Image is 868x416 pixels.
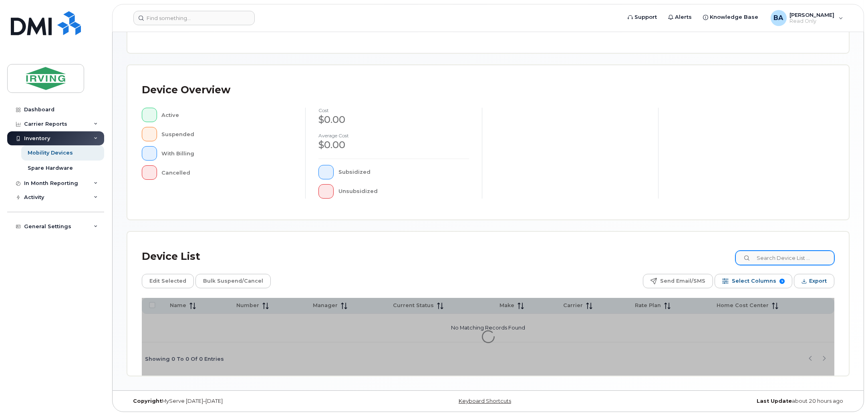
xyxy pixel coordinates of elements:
[127,398,368,404] div: MyServe [DATE]–[DATE]
[162,127,293,141] div: Suspended
[675,13,692,21] span: Alerts
[710,13,759,21] span: Knowledge Base
[162,108,293,122] div: Active
[698,9,764,25] a: Knowledge Base
[318,108,469,113] h4: cost
[790,18,835,24] span: Read Only
[765,10,849,26] div: Bonas, Amanda
[660,275,705,287] span: Send Email/SMS
[149,275,186,287] span: Edit Selected
[318,138,469,152] div: $0.00
[809,275,827,287] span: Export
[732,275,776,287] span: Select Columns
[133,11,255,25] input: Find something...
[142,246,200,267] div: Device List
[608,398,849,404] div: about 20 hours ago
[635,13,657,21] span: Support
[663,9,698,25] a: Alerts
[142,80,230,100] div: Device Overview
[774,13,783,23] span: BA
[794,274,834,288] button: Export
[779,279,785,284] span: 9
[735,251,834,265] input: Search Device List ...
[790,12,835,18] span: [PERSON_NAME]
[162,165,293,180] div: Cancelled
[318,133,469,138] h4: Average cost
[622,9,663,25] a: Support
[162,146,293,161] div: With Billing
[338,165,469,179] div: Subsidized
[203,275,263,287] span: Bulk Suspend/Cancel
[338,184,469,199] div: Unsubsidized
[133,398,162,404] strong: Copyright
[459,398,511,404] a: Keyboard Shortcuts
[142,274,194,288] button: Edit Selected
[643,274,713,288] button: Send Email/SMS
[757,398,792,404] strong: Last Update
[715,274,792,288] button: Select Columns 9
[318,113,469,127] div: $0.00
[195,274,271,288] button: Bulk Suspend/Cancel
